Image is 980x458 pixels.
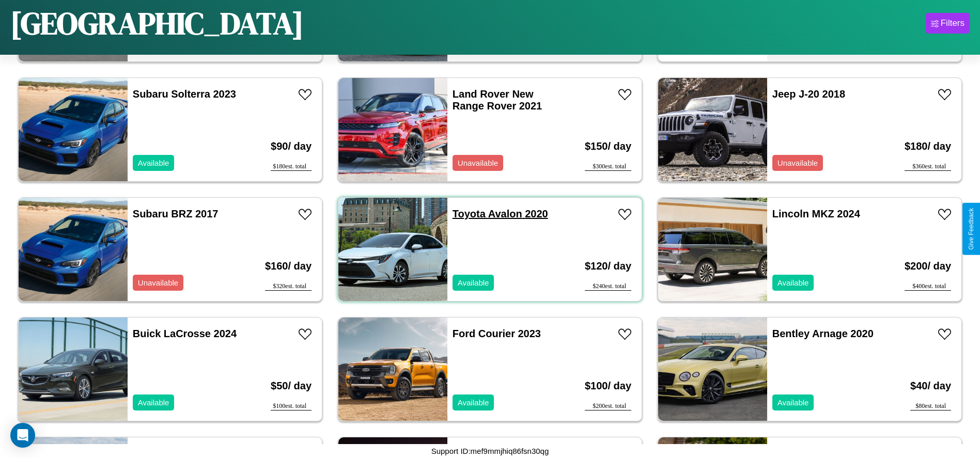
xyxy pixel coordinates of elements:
p: Available [777,396,809,409]
div: $ 180 est. total [271,163,312,171]
p: Available [138,156,169,170]
a: Bentley Arnage 2020 [772,328,874,339]
p: Available [458,276,489,290]
div: $ 360 est. total [905,163,951,171]
div: Give Feedback [968,208,975,250]
div: $ 300 est. total [585,163,631,171]
p: Available [777,276,809,290]
h3: $ 160 / day [265,250,312,282]
button: Filters [926,13,970,34]
a: Ford Courier 2023 [453,328,541,339]
div: $ 80 est. total [910,402,951,410]
a: Lincoln MKZ 2024 [772,208,860,219]
a: Buick LaCrosse 2024 [133,328,237,339]
h3: $ 200 / day [905,250,951,282]
p: Available [458,396,489,409]
div: $ 100 est. total [271,402,312,410]
div: Open Intercom Messenger [10,423,35,448]
a: Subaru BRZ 2017 [133,208,219,219]
p: Unavailable [458,156,498,170]
h1: [GEOGRAPHIC_DATA] [10,2,304,44]
a: Subaru Solterra 2023 [133,88,236,100]
h3: $ 50 / day [271,370,312,402]
a: Land Rover New Range Rover 2021 [453,88,542,112]
div: $ 320 est. total [265,282,312,291]
p: Available [138,396,169,409]
h3: $ 120 / day [585,250,631,282]
div: $ 240 est. total [585,282,631,291]
div: $ 200 est. total [585,402,631,410]
h3: $ 40 / day [910,370,951,402]
h3: $ 100 / day [585,370,631,402]
p: Support ID: mef9mmjhiq86fsn30qg [431,444,549,458]
div: Filters [941,18,965,28]
h3: $ 90 / day [271,130,312,163]
div: $ 400 est. total [905,282,951,291]
h3: $ 180 / day [905,130,951,163]
p: Unavailable [138,276,178,290]
h3: $ 150 / day [585,130,631,163]
a: Toyota Avalon 2020 [453,208,548,219]
a: Jeep J-20 2018 [772,88,845,100]
p: Unavailable [777,156,818,170]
